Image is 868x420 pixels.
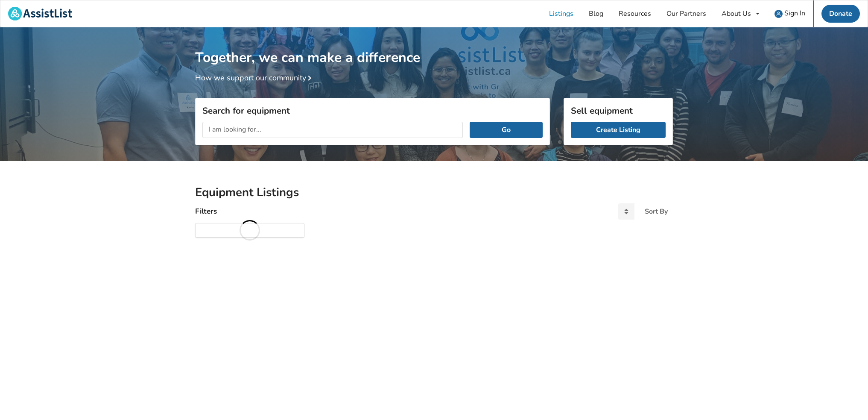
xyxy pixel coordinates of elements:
h4: Filters [195,206,217,216]
h3: Search for equipment [202,105,543,116]
a: Create Listing [571,122,666,138]
button: Go [470,122,543,138]
input: I am looking for... [202,122,463,138]
a: How we support our community [195,73,315,83]
a: Resources [611,0,659,27]
h1: Together, we can make a difference [195,27,673,66]
a: Listings [541,0,581,27]
a: Donate [821,5,860,23]
div: About Us [722,10,751,17]
a: user icon Sign In [767,0,813,27]
h3: Sell equipment [571,105,666,116]
div: Sort By [645,208,668,215]
img: user icon [774,10,783,18]
a: Our Partners [659,0,714,27]
a: Blog [581,0,611,27]
h2: Equipment Listings [195,185,673,200]
img: assistlist-logo [8,7,72,21]
span: Sign In [784,9,805,18]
